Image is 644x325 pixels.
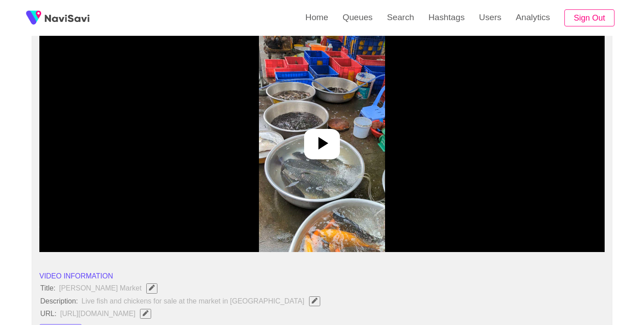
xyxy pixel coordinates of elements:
[311,298,318,304] span: Edit Field
[39,310,57,318] span: URL:
[39,297,79,305] span: Description:
[45,13,89,22] img: fireSpot
[146,283,157,293] button: Edit Field
[58,282,163,294] span: [PERSON_NAME] Market
[80,295,325,307] span: Live fish and chickens for sale at the market in [GEOGRAPHIC_DATA]
[309,296,320,306] button: Edit Field
[39,284,56,292] span: Title:
[140,309,151,319] button: Edit Field
[22,7,45,29] img: fireSpot
[148,285,156,291] span: Edit Field
[142,310,149,316] span: Edit Field
[259,28,385,252] img: video poster
[39,271,605,282] li: VIDEO INFORMATION
[59,308,157,320] span: [URL][DOMAIN_NAME]
[564,9,614,27] button: Sign Out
